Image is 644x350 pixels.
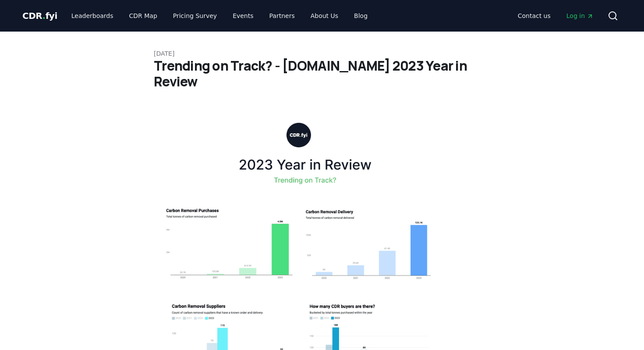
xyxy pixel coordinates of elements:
nav: Main [511,8,601,24]
a: Leaderboards [64,8,120,24]
span: . [42,11,46,21]
h1: Trending on Track? - [DOMAIN_NAME] 2023 Year in Review [154,58,490,89]
a: About Us [304,8,345,24]
a: Events [226,8,260,24]
a: Pricing Survey [166,8,224,24]
a: Partners [262,8,302,24]
a: Blog [347,8,375,24]
a: CDR Map [122,8,164,24]
a: Log in [559,8,601,24]
span: Log in [566,11,594,20]
p: [DATE] [154,49,490,58]
span: CDR fyi [22,11,57,21]
a: CDR.fyi [22,10,57,22]
nav: Main [64,8,375,24]
a: Contact us [511,8,558,24]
